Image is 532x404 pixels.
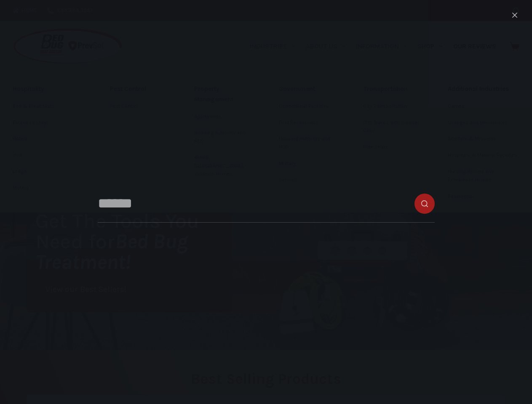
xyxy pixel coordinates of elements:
[110,80,169,98] a: Pest Control
[244,21,501,72] nav: Primary
[35,210,232,272] h1: Get The Tools You Need for
[448,189,520,205] a: Residential
[448,147,520,163] a: Hospitals & Medical Facilities
[412,21,448,72] a: Shop
[13,180,84,196] a: Motels
[194,150,253,182] a: Airbnb, [GEOGRAPHIC_DATA], Vacation Homes
[363,139,422,155] a: Ride Share
[13,164,84,180] a: Lodge
[448,131,520,147] a: Shelters & Missions
[7,3,32,29] button: Open LiveChat chat widget
[35,229,188,274] i: Bed Bug Treatment!
[27,372,505,386] h2: Best Selling Products
[513,8,519,14] button: Search
[244,21,300,72] a: Industries
[279,131,338,155] a: Housing Authority and HUD
[110,98,169,114] a: Pest Control
[279,80,338,98] a: Government
[194,109,253,125] a: Apartments
[448,164,520,188] a: Nursing Homes and Retirement Homes
[363,80,422,98] a: Transportation
[194,80,253,109] a: Property Management
[448,80,520,98] a: Additional Industries
[13,98,84,114] a: Bed & Breakfasts
[363,115,422,139] a: OTR Trucks with Sleeper Cabs
[279,98,338,114] a: Correctional Facilities
[13,115,84,131] a: Extended Stays
[45,286,126,294] span: View our Best Sellers!
[13,28,123,65] img: Prevsol/Bed Bug Heat Doctor
[13,80,84,98] a: Hospitality
[448,98,520,114] a: Camps
[279,115,338,131] a: First Responders
[448,21,501,72] a: Our Reviews
[448,115,520,131] a: Colleges and Universities
[35,281,136,299] a: View our Best Sellers!
[13,131,84,147] a: Hotels
[363,98,422,114] a: City Transportation
[351,21,412,72] a: Information
[194,125,253,149] a: Housing Authority and HUD
[279,172,338,188] a: Schools
[279,156,338,172] a: Military
[300,21,350,72] a: About Us
[13,147,84,163] a: Inns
